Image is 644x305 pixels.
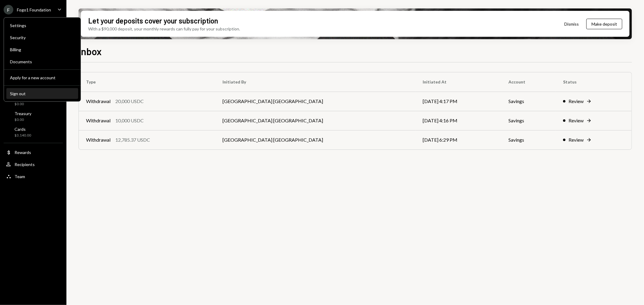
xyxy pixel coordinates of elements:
div: Let your deposits cover your subscription [88,16,218,26]
div: Cards [14,127,31,132]
td: [DATE] 4:17 PM [416,92,501,111]
div: Apply for a new account [10,75,75,80]
div: Treasury [14,111,31,116]
div: Withdrawal [86,98,111,105]
th: Initiated By [216,72,416,92]
td: [GEOGRAPHIC_DATA] [GEOGRAPHIC_DATA] [216,111,416,130]
div: Rewards [14,150,31,155]
div: F [4,5,13,14]
a: Recipients [4,159,63,170]
div: Withdrawal [86,117,111,124]
div: 10,000 USDC [115,117,144,124]
button: Apply for a new account [6,72,78,83]
a: Settings [6,20,78,31]
a: Cards$3,140.00 [4,125,63,139]
div: Security [10,35,75,40]
td: [DATE] 4:16 PM [416,111,501,130]
div: With a $90,000 deposit, your monthly rewards can fully pay for your subscription. [88,26,240,32]
div: Settings [10,23,75,28]
div: Recipients [14,162,35,167]
div: Review [569,98,584,105]
a: Rewards [4,147,63,158]
h1: Inbox [78,45,102,57]
a: Documents [6,56,78,67]
td: Savings [501,130,556,149]
div: 12,785.37 USDC [115,136,150,143]
a: Billing [6,44,78,55]
div: $0.00 [14,117,31,122]
button: Make deposit [586,19,622,29]
button: Sign out [6,88,78,99]
div: 20,000 USDC [115,98,144,105]
div: Fogo1 Foundation [17,7,51,12]
a: Treasury$0.00 [4,109,63,124]
th: Initiated At [416,72,501,92]
div: Billing [10,47,75,52]
td: Savings [501,111,556,130]
div: Review [569,117,584,124]
td: [DATE] 6:29 PM [416,130,501,149]
div: Sign out [10,91,75,96]
th: Status [556,72,632,92]
div: $0.00 [14,102,32,107]
div: Withdrawal [86,136,111,143]
a: Team [4,171,63,182]
td: [GEOGRAPHIC_DATA] [GEOGRAPHIC_DATA] [216,130,416,149]
div: Review [569,136,584,143]
div: Team [14,174,25,179]
th: Account [501,72,556,92]
td: [GEOGRAPHIC_DATA] [GEOGRAPHIC_DATA] [216,92,416,111]
div: $3,140.00 [14,133,31,138]
div: Documents [10,59,75,64]
a: Security [6,32,78,43]
td: Savings [501,92,556,111]
button: Dismiss [557,17,586,31]
th: Type [79,72,216,92]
